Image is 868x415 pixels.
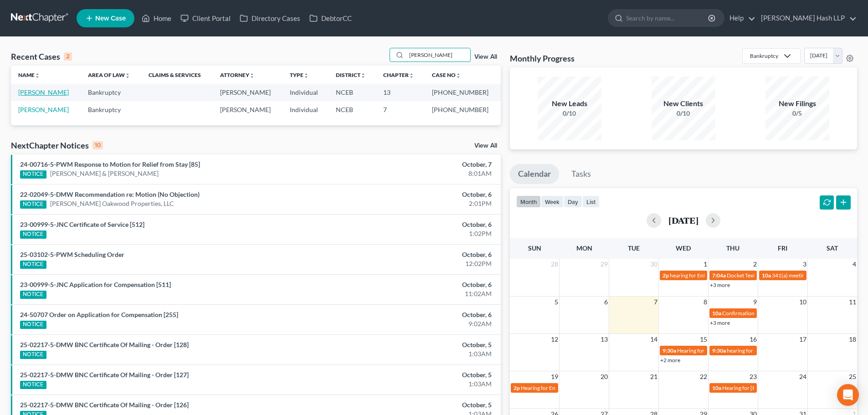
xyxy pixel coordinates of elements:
[749,371,758,382] span: 23
[528,244,541,252] span: Sun
[541,195,564,208] button: week
[20,170,46,179] div: NOTICE
[626,10,709,26] input: Search by name...
[290,72,309,78] a: Typeunfold_more
[474,143,497,149] a: View All
[137,10,176,26] a: Home
[81,101,142,118] td: Bankruptcy
[802,259,807,270] span: 3
[538,109,601,118] div: 0/10
[340,259,492,268] div: 12:02PM
[220,72,255,78] a: Attorneyunfold_more
[725,10,755,26] a: Help
[20,190,200,198] a: 22-02049-5-DMW Recommendation re: Motion (No Objection)
[282,84,328,101] td: Individual
[837,384,859,406] div: Open Intercom Messenger
[20,341,189,348] a: 25-02217-5-DMW BNC Certificate Of Mailing - Order [128]
[406,48,470,61] input: Search by name...
[521,384,622,391] span: Hearing for Entecco Filter Technology, Inc.
[712,272,726,279] span: 7:04a
[50,199,174,208] a: [PERSON_NAME] Oakwood Properties, LLC
[712,384,721,391] span: 10a
[383,72,414,78] a: Chapterunfold_more
[663,272,669,279] span: 2p
[582,195,600,208] button: list
[340,160,492,169] div: October, 7
[360,73,366,78] i: unfold_more
[340,229,492,238] div: 1:02PM
[600,371,609,382] span: 20
[20,381,46,389] div: NOTICE
[550,371,559,382] span: 19
[64,52,72,61] div: 2
[340,310,492,319] div: October, 6
[213,84,282,101] td: [PERSON_NAME]
[600,259,609,270] span: 29
[340,250,492,259] div: October, 6
[282,101,328,118] td: Individual
[668,215,699,225] h2: [DATE]
[329,101,376,118] td: NCEB
[340,220,492,229] div: October, 6
[376,101,425,118] td: 7
[727,347,789,354] span: hearing for BIOMILQ, Inc.
[600,334,609,345] span: 13
[677,347,846,354] span: Hearing for [PERSON_NAME] [PERSON_NAME] and [PERSON_NAME]
[432,72,461,78] a: Case Nounfold_more
[11,51,72,62] div: Recent Cases
[652,109,715,118] div: 0/10
[848,371,857,382] span: 25
[425,84,501,101] td: [PHONE_NUMBER]
[20,231,46,239] div: NOTICE
[88,72,130,78] a: Area of Lawunfold_more
[50,169,159,178] a: [PERSON_NAME] & [PERSON_NAME]
[20,351,46,359] div: NOTICE
[510,53,575,64] h3: Monthly Progress
[125,73,130,78] i: unfold_more
[576,244,592,252] span: Mon
[340,349,492,359] div: 1:03AM
[510,164,559,184] a: Calendar
[329,84,376,101] td: NCEB
[20,291,46,299] div: NOTICE
[249,73,255,78] i: unfold_more
[20,200,46,209] div: NOTICE
[303,73,309,78] i: unfold_more
[20,321,46,329] div: NOTICE
[213,101,282,118] td: [PERSON_NAME]
[550,334,559,345] span: 12
[798,297,807,307] span: 10
[538,98,601,109] div: New Leads
[18,88,69,96] a: [PERSON_NAME]
[340,190,492,199] div: October, 6
[18,106,69,113] a: [PERSON_NAME]
[649,371,658,382] span: 21
[516,195,541,208] button: month
[92,141,103,149] div: 10
[750,52,778,60] div: Bankruptcy
[340,370,492,379] div: October, 5
[603,297,609,307] span: 6
[772,272,816,279] span: 341(a) meeting for
[710,319,730,326] a: +3 more
[20,311,178,318] a: 24-50707 Order on Application for Compensation [255]
[336,72,366,78] a: Districtunfold_more
[660,357,680,364] a: +2 more
[852,259,857,270] span: 4
[20,160,200,168] a: 24-00716-5-PWM Response to Motion for Relief from Stay [85]
[712,347,726,354] span: 9:30a
[514,384,520,391] span: 2p
[649,334,658,345] span: 14
[765,98,829,109] div: New Filings
[425,101,501,118] td: [PHONE_NUMBER]
[749,334,758,345] span: 16
[340,280,492,289] div: October, 6
[340,319,492,328] div: 9:02AM
[235,10,305,26] a: Directory Cases
[141,66,213,84] th: Claims & Services
[699,371,708,382] span: 22
[722,310,826,317] span: Confirmation hearing for [PERSON_NAME]
[798,371,807,382] span: 24
[35,73,40,78] i: unfold_more
[628,244,640,252] span: Tue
